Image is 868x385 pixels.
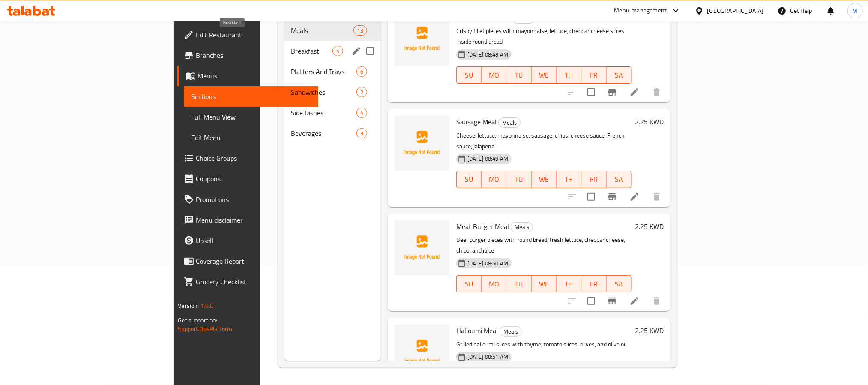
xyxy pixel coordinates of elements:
[635,220,664,232] h6: 2.25 KWD
[177,189,318,210] a: Promotions
[196,50,311,60] span: Branches
[581,171,606,188] button: FR
[357,68,367,76] span: 6
[707,6,764,15] div: [GEOGRAPHIC_DATA]
[560,69,578,81] span: TH
[557,275,581,292] button: TH
[602,186,623,207] button: Branch-specific-item
[196,30,311,40] span: Edit Restaurant
[357,129,367,138] span: 3
[395,325,449,379] img: Halloumi Meal
[506,171,531,188] button: TU
[291,46,332,56] span: Breakfast
[456,130,632,152] p: Cheese, lettuce, mayonnaise, sausage, chips, cheese sauce, French sauce, jalapeno
[647,186,667,207] button: delete
[532,275,557,292] button: WE
[460,69,478,81] span: SU
[177,148,318,168] a: Choice Groups
[585,173,603,186] span: FR
[610,278,628,290] span: SA
[582,83,600,101] span: Select to update
[356,108,367,118] div: items
[482,66,506,84] button: MO
[354,27,367,35] span: 13
[464,51,512,59] span: [DATE] 08:48 AM
[500,326,522,337] div: Meals
[456,115,497,128] span: Sausage Meal
[485,278,503,290] span: MO
[291,87,356,97] span: Sandwiches
[196,194,311,205] span: Promotions
[456,235,632,256] p: Beef burger pieces with round bread, fresh lettuce, cheddar cheese, chips, and juice
[456,26,632,47] p: Crispy fillet pieces with mayonnaise, lettuce, cheddar cheese slices inside round bread
[610,69,628,81] span: SA
[602,291,623,311] button: Branch-specific-item
[456,275,482,292] button: SU
[510,278,528,290] span: TU
[581,66,606,84] button: FR
[191,132,311,143] span: Edit Menu
[853,6,858,15] span: M
[184,127,318,148] a: Edit Menu
[332,46,343,56] div: items
[196,256,311,266] span: Coverage Report
[557,171,581,188] button: TH
[464,353,512,361] span: [DATE] 08:51 AM
[582,188,600,206] span: Select to update
[291,128,356,138] span: Beverages
[353,25,367,36] div: items
[585,278,603,290] span: FR
[357,109,367,117] span: 4
[456,171,482,188] button: SU
[284,20,381,41] div: Meals13
[395,116,449,171] img: Sausage Meal
[284,41,381,61] div: Breakfast4edit
[464,155,512,163] span: [DATE] 08:49 AM
[510,173,528,186] span: TU
[506,275,531,292] button: TU
[177,251,318,271] a: Coverage Report
[647,291,667,311] button: delete
[177,66,318,86] a: Menus
[333,47,343,55] span: 4
[629,192,640,202] a: Edit menu item
[184,107,318,127] a: Full Menu View
[177,24,318,45] a: Edit Restaurant
[629,87,640,97] a: Edit menu item
[191,91,311,102] span: Sections
[177,168,318,189] a: Coupons
[177,271,318,292] a: Grocery Checklist
[178,300,199,311] span: Version:
[460,173,478,186] span: SU
[196,235,311,246] span: Upsell
[535,278,553,290] span: WE
[485,173,503,186] span: MO
[535,173,553,186] span: WE
[607,275,632,292] button: SA
[635,325,664,337] h6: 2.25 KWD
[178,323,232,334] a: Support.OpsPlatform
[560,173,578,186] span: TH
[582,292,600,310] span: Select to update
[647,82,667,102] button: delete
[607,171,632,188] button: SA
[557,66,581,84] button: TH
[500,327,521,337] span: Meals
[284,17,381,147] nav: Menu sections
[357,88,367,96] span: 2
[464,259,512,268] span: [DATE] 08:50 AM
[356,128,367,138] div: items
[607,66,632,84] button: SA
[196,153,311,163] span: Choice Groups
[356,87,367,97] div: items
[499,118,520,128] span: Meals
[581,275,606,292] button: FR
[511,222,533,232] div: Meals
[356,66,367,77] div: items
[177,45,318,66] a: Branches
[177,210,318,230] a: Menu disclaimer
[460,278,478,290] span: SU
[395,220,449,275] img: Meat Burger Meal
[196,215,311,225] span: Menu disclaimer
[198,71,311,81] span: Menus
